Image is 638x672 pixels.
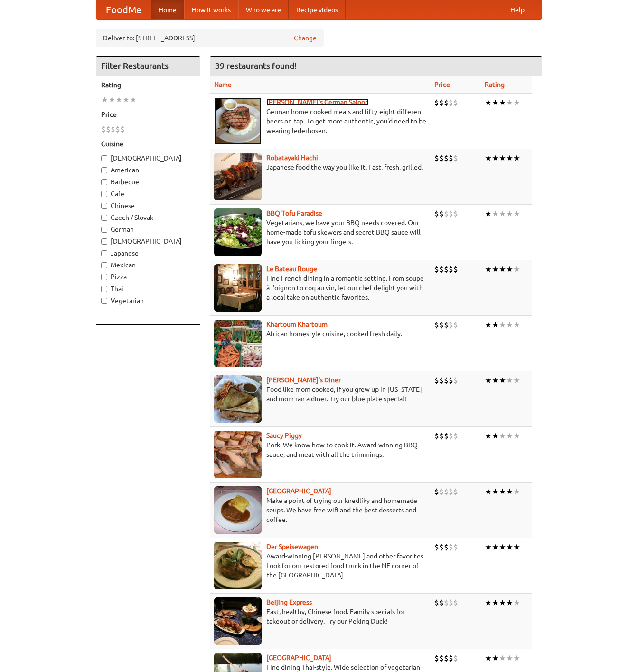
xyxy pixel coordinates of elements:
li: ★ [499,375,506,386]
li: $ [111,124,115,134]
li: ★ [513,320,520,330]
li: ★ [499,653,506,663]
input: Cafe [101,191,107,197]
li: ★ [492,320,499,330]
li: ★ [485,597,492,608]
li: ★ [485,542,492,552]
img: bateaurouge.jpg [214,264,262,312]
li: $ [453,653,458,663]
li: ★ [122,95,130,105]
li: ★ [485,97,492,108]
li: $ [444,431,449,441]
li: $ [434,153,439,163]
ng-pluralize: 39 restaurants found! [215,61,297,70]
li: ★ [499,153,506,163]
li: ★ [499,542,506,552]
li: ★ [485,653,492,663]
img: sallys.jpg [214,375,262,423]
li: $ [439,208,444,219]
a: Khartoum Khartoum [266,321,328,328]
label: Czech / Slovak [101,213,195,222]
li: ★ [492,486,499,497]
li: $ [449,486,453,497]
li: $ [434,653,439,663]
li: $ [444,597,449,608]
li: ★ [499,597,506,608]
li: ★ [506,208,513,219]
li: $ [434,486,439,497]
li: ★ [485,153,492,163]
p: African homestyle cuisine, cooked fresh daily. [214,329,427,339]
li: ★ [492,597,499,608]
li: $ [453,597,458,608]
label: [DEMOGRAPHIC_DATA] [101,237,195,246]
li: ★ [485,208,492,219]
input: Chinese [101,203,107,209]
li: $ [444,208,449,219]
a: [PERSON_NAME]'s Diner [266,376,341,384]
input: Czech / Slovak [101,215,107,221]
li: ★ [492,208,499,219]
img: robatayaki.jpg [214,153,262,200]
input: Vegetarian [101,298,107,304]
a: [GEOGRAPHIC_DATA] [266,487,331,495]
li: $ [449,597,453,608]
li: ★ [492,264,499,274]
img: beijing.jpg [214,597,262,645]
li: ★ [499,431,506,441]
li: ★ [485,486,492,497]
img: esthers.jpg [214,97,262,145]
li: $ [439,320,444,330]
label: Barbecue [101,177,195,187]
li: ★ [506,597,513,608]
li: ★ [513,97,520,108]
a: [PERSON_NAME]'s German Saloon [266,98,369,106]
li: $ [444,320,449,330]
li: $ [434,375,439,386]
li: $ [444,97,449,108]
b: [GEOGRAPHIC_DATA] [266,654,331,662]
li: $ [449,542,453,552]
a: Der Speisewagen [266,543,318,550]
li: $ [439,542,444,552]
input: Barbecue [101,179,107,185]
a: Robatayaki Hachi [266,154,318,161]
p: Fast, healthy, Chinese food. Family specials for takeout or delivery. Try our Peking Duck! [214,607,427,626]
li: $ [439,375,444,386]
li: $ [453,375,458,386]
img: speisewagen.jpg [214,542,262,589]
a: Beijing Express [266,598,312,606]
li: $ [439,597,444,608]
li: $ [449,320,453,330]
li: $ [101,124,106,134]
li: ★ [506,653,513,663]
li: ★ [108,95,115,105]
li: $ [444,264,449,274]
li: $ [434,542,439,552]
a: Help [503,0,532,19]
li: ★ [499,208,506,219]
li: $ [106,124,111,134]
p: Award-winning [PERSON_NAME] and other favorites. Look for our restored food truck in the NE corne... [214,551,427,580]
li: ★ [513,431,520,441]
img: tofuparadise.jpg [214,208,262,256]
li: $ [120,124,125,134]
li: ★ [485,375,492,386]
li: $ [453,97,458,108]
li: $ [449,431,453,441]
input: Mexican [101,262,107,268]
li: ★ [506,486,513,497]
label: Chinese [101,201,195,210]
li: ★ [492,653,499,663]
li: ★ [506,431,513,441]
a: Saucy Piggy [266,432,302,439]
li: ★ [485,264,492,274]
li: $ [449,97,453,108]
li: ★ [492,431,499,441]
li: ★ [506,320,513,330]
label: German [101,225,195,234]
